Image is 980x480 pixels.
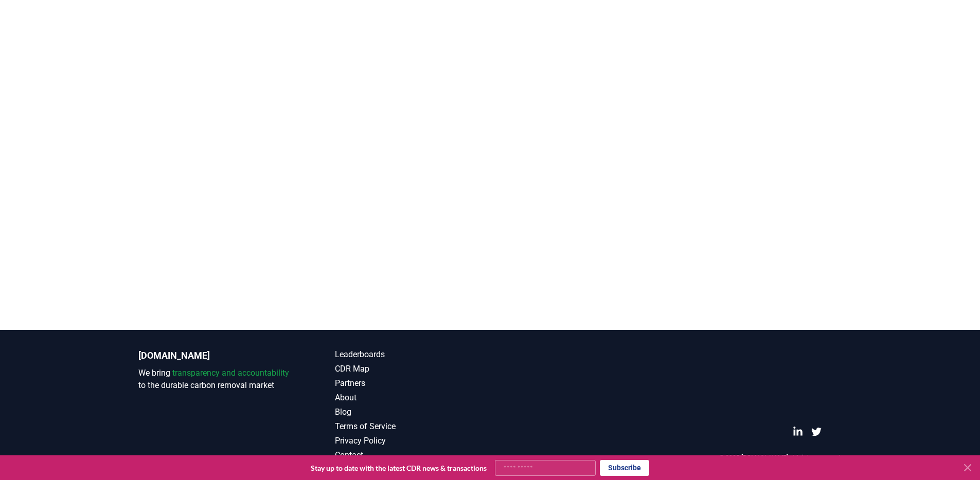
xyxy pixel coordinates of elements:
a: Contact [335,449,490,461]
p: © 2025 [DOMAIN_NAME]. All rights reserved. [719,453,842,461]
p: [DOMAIN_NAME] [138,348,294,363]
a: Blog [335,406,490,418]
a: Partners [335,377,490,390]
a: Privacy Policy [335,435,490,447]
a: Twitter [811,427,822,437]
a: LinkedIn [793,427,803,437]
a: CDR Map [335,363,490,375]
span: transparency and accountability [172,368,289,378]
a: Terms of Service [335,420,490,433]
p: We bring to the durable carbon removal market [138,367,294,392]
a: Leaderboards [335,348,490,361]
a: About [335,392,490,404]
